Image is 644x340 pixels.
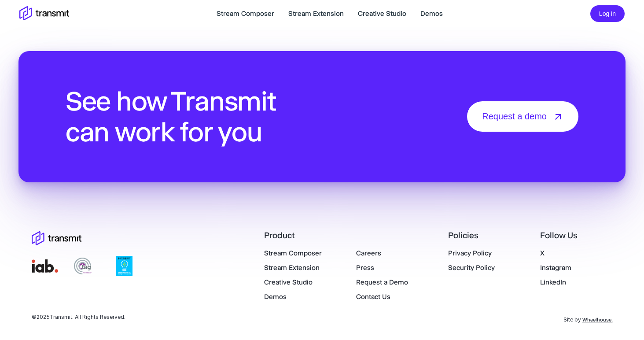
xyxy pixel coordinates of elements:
a: Creative Studio [264,278,313,286]
a: Request a demo [467,101,578,132]
a: Careers [356,249,381,257]
a: Stream Composer [217,8,274,19]
a: Log in [590,9,625,17]
a: Demos [420,8,443,19]
a: Stream Composer [264,249,322,257]
a: X [540,249,545,257]
div: Follow Us [540,230,613,245]
a: Instagram [540,263,571,272]
span: Site by [563,314,613,326]
div: Policies [448,230,521,245]
a: Press [356,263,374,272]
img: iab Member [32,259,58,273]
a: Creative Studio [358,8,406,19]
a: Stream Extension [288,8,344,19]
img: Fast Company Most Innovative Companies 2022 [116,256,132,276]
a: Stream Extension [264,263,320,272]
a: Contact Us [356,292,390,301]
p: See how Transmit can work for you [66,86,278,148]
a: Demos [264,292,287,301]
a: Privacy Policy [448,249,492,257]
a: Request a Demo [356,278,408,286]
div: Product [264,230,429,245]
button: Log in [590,5,625,22]
img: Tag Registered [74,258,92,275]
a: Security Policy [448,263,495,272]
a: LinkedIn [540,278,566,286]
span: © 2025 Transmit. All Rights Reserved. [32,314,125,326]
a: Wheelhouse. [582,317,613,323]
